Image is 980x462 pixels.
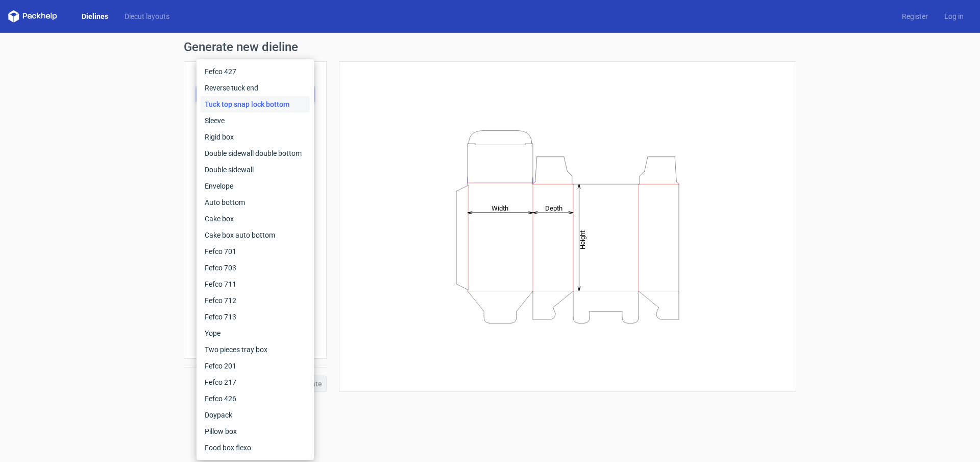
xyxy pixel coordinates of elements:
[201,194,310,211] div: Auto bottom
[201,96,310,112] div: Tuck top snap lock bottom
[201,358,310,374] div: Fefco 201
[201,80,310,96] div: Reverse tuck end
[201,440,310,456] div: Food box flexo
[201,390,310,407] div: Fefco 426
[201,178,310,194] div: Envelope
[73,11,116,21] a: Dielines
[201,211,310,227] div: Cake box
[201,341,310,358] div: Two pieces tray box
[201,145,310,161] div: Double sidewall double bottom
[201,423,310,440] div: Pillow box
[201,292,310,309] div: Fefco 712
[936,11,972,21] a: Log in
[201,161,310,178] div: Double sidewall
[201,325,310,341] div: Yope
[201,260,310,276] div: Fefco 703
[201,309,310,325] div: Fefco 713
[201,374,310,390] div: Fefco 217
[545,204,562,212] tspan: Depth
[201,243,310,260] div: Fefco 701
[492,204,508,212] tspan: Width
[579,230,586,249] tspan: Height
[201,276,310,292] div: Fefco 711
[201,112,310,129] div: Sleeve
[201,129,310,145] div: Rigid box
[201,407,310,423] div: Doypack
[201,63,310,80] div: Fefco 427
[184,41,796,53] h1: Generate new dieline
[116,11,178,21] a: Diecut layouts
[894,11,936,21] a: Register
[201,227,310,243] div: Cake box auto bottom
